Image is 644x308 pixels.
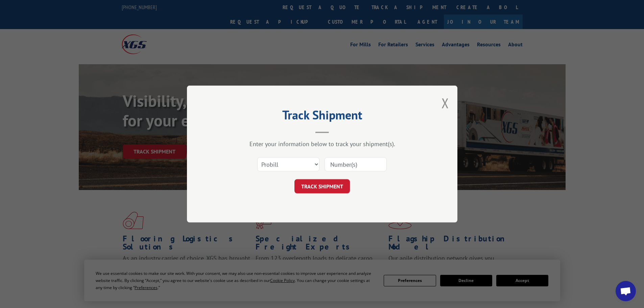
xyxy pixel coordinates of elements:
div: Enter your information below to track your shipment(s). [221,140,424,148]
div: Open chat [616,281,636,301]
input: Number(s) [325,157,387,171]
button: Close modal [442,94,449,112]
button: TRACK SHIPMENT [294,179,350,193]
h2: Track Shipment [221,110,424,123]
